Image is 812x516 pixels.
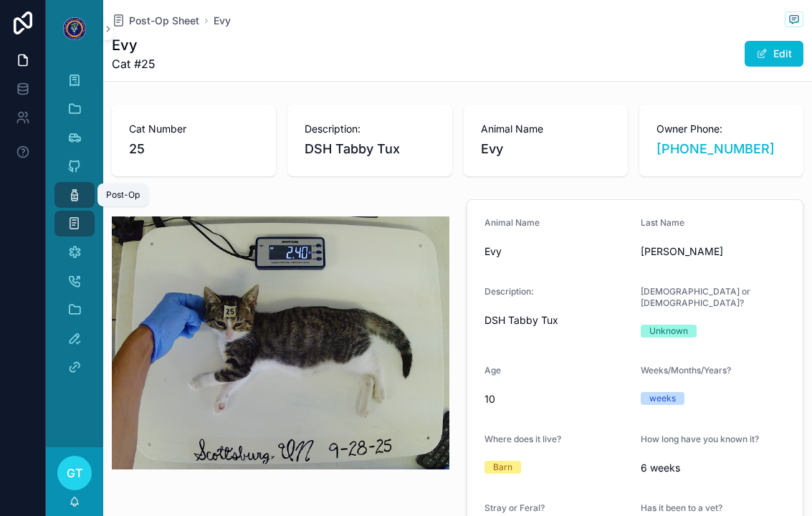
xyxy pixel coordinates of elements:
[112,216,449,469] img: atta9udFbsDoSlotJ30470-capture_20250928-111114.png
[484,434,561,444] span: Where does it live?
[484,286,534,297] span: Description:
[129,122,259,136] span: Cat Number
[745,41,803,67] button: Edit
[305,122,434,136] span: Description:
[484,392,629,406] span: 10
[484,313,629,328] span: DSH Tabby Tux
[305,139,434,159] span: DSH Tabby Tux
[656,122,786,136] span: Owner Phone:
[649,325,688,338] div: Unknown
[641,461,785,475] span: 6 weeks
[641,286,750,308] span: [DEMOGRAPHIC_DATA] or [DEMOGRAPHIC_DATA]?
[484,217,540,228] span: Animal Name
[112,14,199,28] a: Post-Op Sheet
[63,17,86,40] img: App logo
[214,14,231,28] a: Evy
[641,217,684,228] span: Last Name
[641,244,785,259] span: [PERSON_NAME]
[67,464,82,482] span: GT
[112,55,156,72] span: Cat #25
[484,244,629,259] span: Evy
[484,365,501,376] span: Age
[112,35,156,55] h1: Evy
[46,57,103,398] div: scrollable content
[484,502,545,513] span: Stray or Feral?
[129,14,199,28] span: Post-Op Sheet
[481,122,611,136] span: Animal Name
[656,139,775,159] a: [PHONE_NUMBER]
[641,502,722,513] span: Has it been to a vet?
[641,434,759,444] span: How long have you known it?
[493,461,512,474] div: Barn
[481,139,611,159] span: Evy
[106,189,140,201] div: Post-Op
[129,139,259,159] span: 25
[641,365,731,376] span: Weeks/Months/Years?
[649,392,676,405] div: weeks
